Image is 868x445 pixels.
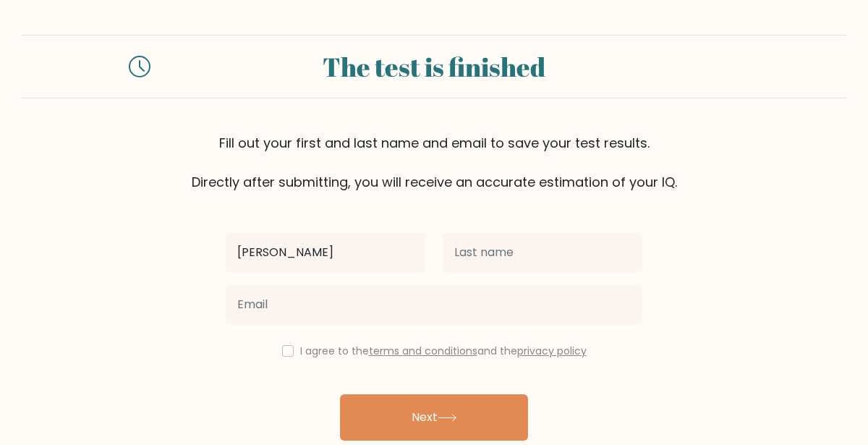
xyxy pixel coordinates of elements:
[226,232,425,273] input: First name
[226,284,642,325] input: Email
[443,232,642,273] input: Last name
[300,344,587,358] label: I agree to the and the
[340,394,528,441] button: Next
[168,47,700,86] div: The test is finished
[22,133,846,192] div: Fill out your first and last name and email to save your test results. Directly after submitting,...
[517,344,587,358] a: privacy policy
[369,344,477,358] a: terms and conditions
